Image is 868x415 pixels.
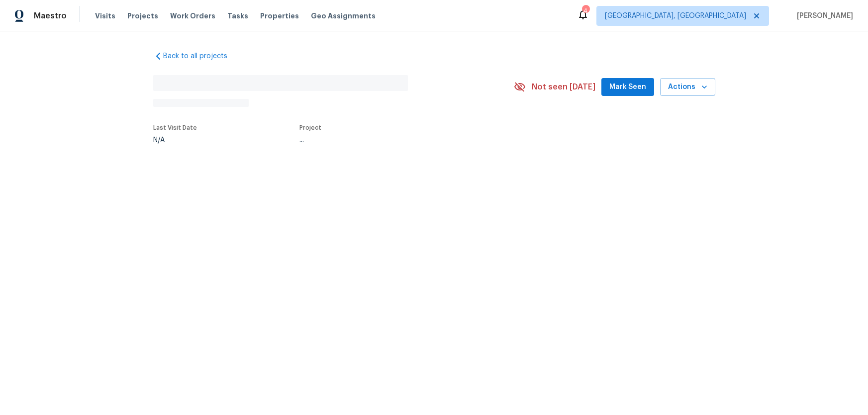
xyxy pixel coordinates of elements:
span: Geo Assignments [311,11,376,21]
span: Not seen [DATE] [532,82,595,92]
span: Mark Seen [609,81,646,93]
span: Tasks [227,12,248,19]
a: Back to all projects [153,51,249,61]
div: N/A [153,137,197,144]
button: Mark Seen [601,78,654,96]
div: 4 [582,6,589,16]
span: [PERSON_NAME] [793,11,853,21]
div: ... [299,137,490,144]
span: Project [299,125,321,131]
span: Maestro [34,11,67,21]
span: Visits [95,11,115,21]
span: [GEOGRAPHIC_DATA], [GEOGRAPHIC_DATA] [605,11,746,21]
span: Actions [668,81,707,93]
span: Projects [127,11,158,21]
span: Last Visit Date [153,125,197,131]
span: Work Orders [170,11,215,21]
button: Actions [660,78,715,96]
span: Properties [260,11,299,21]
